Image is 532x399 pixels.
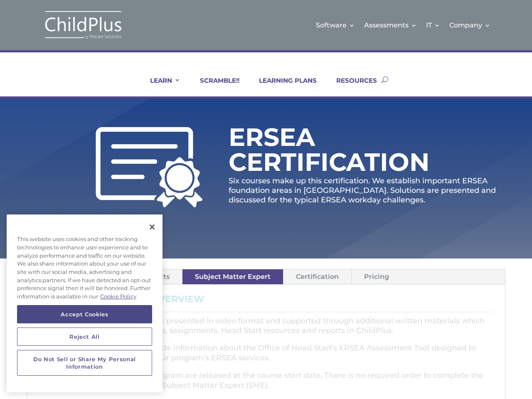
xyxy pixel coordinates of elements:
[449,8,490,42] a: Company
[39,371,483,390] span: All units in the ERSEA Online Program are released at the course start date. There is no required...
[229,125,449,179] h1: ERSEA Certification
[249,76,317,96] a: LEARNING PLANS
[17,328,152,346] button: Reject All
[352,269,401,284] a: Pricing
[426,8,440,42] a: IT
[283,269,351,284] a: Certification
[7,231,163,305] div: This website uses cookies and other tracking technologies to enhance user experience and to analy...
[17,305,152,323] button: Accept Cookies
[190,76,239,96] a: SCRAMBLE!!
[364,8,417,42] a: Assessments
[316,8,355,42] a: Software
[7,214,163,392] div: Privacy
[229,176,505,205] p: Six courses make up this certification. We establish important ERSEA foundation areas in [GEOGRAP...
[140,76,180,96] a: LEARN
[100,293,136,300] a: More information about your privacy, opens in a new tab
[17,350,152,376] button: Do Not Sell or Share My Personal Information
[39,343,493,371] p: All units in this certification include information about the Office of Head Start’s ERSEA Assess...
[326,76,377,96] a: RESOURCES
[143,218,161,236] button: Close
[39,295,493,308] h3: ERSEA Certification Overview
[39,316,485,335] span: In each individual unit, content is presented in video format and supported through additional wr...
[7,214,163,392] div: Cookie banner
[182,269,283,284] a: Subject Matter Expert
